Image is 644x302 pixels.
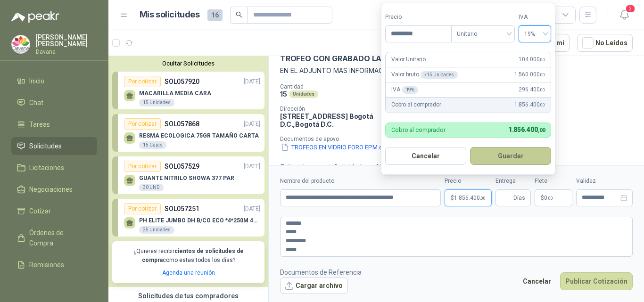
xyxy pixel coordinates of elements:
p: 15 [280,90,287,98]
span: Licitaciones [29,163,64,173]
a: Por cotizarSOL057529[DATE] GUANTE NITRILO SHOWA 377 PAR30 UND [112,156,264,194]
a: Por cotizarSOL057868[DATE] RESMA ECOLOGICA 75GR TAMAÑO CARTA15 Cajas [112,114,264,152]
label: Nombre del producto [280,177,441,186]
div: Por cotizar [124,76,161,87]
a: Solicitudes [11,137,97,155]
div: 19 % [402,86,419,94]
h1: Mis solicitudes [140,8,200,22]
p: Valor Unitario [391,55,426,64]
div: Actividad [334,162,362,172]
button: No Leídos [577,34,633,52]
label: Entrega [495,177,531,186]
div: 25 Unidades [139,226,174,234]
p: [DATE] [244,120,260,129]
a: Agenda una reunión [162,269,215,276]
p: [STREET_ADDRESS] Bogotá D.C. , Bogotá D.C. [280,112,384,128]
p: EN EL ADJUNTO MAS INFORMACION [280,65,633,76]
label: Precio [385,13,451,22]
button: Cancelar [385,147,466,165]
p: PH ELITE JUMBO DH B/CO ECO *4*250M 4333 [139,217,260,224]
a: Configuración [11,278,97,295]
button: TROFEOS EN VIDRIO FORO EPM.docx [280,142,394,152]
span: 1.856.400 [514,100,545,109]
span: Remisiones [29,260,64,270]
label: Validez [576,177,633,186]
span: Tareas [29,119,50,130]
a: Chat [11,94,97,112]
p: [PERSON_NAME] [PERSON_NAME] [36,34,97,47]
p: Documentos de apoyo [280,136,640,142]
a: Licitaciones [11,159,97,177]
button: Publicar Cotización [560,272,633,290]
div: Ocultar SolicitudesPor cotizarSOL057920[DATE] MACARILLA MEDIA CARA15 UnidadesPor cotizarSOL057868... [108,56,268,287]
a: Negociaciones [11,180,97,198]
span: 1.856.400 [454,195,486,201]
p: [DATE] [244,204,260,213]
span: ,00 [539,102,545,107]
button: Guardar [470,147,551,165]
p: SOL057868 [165,119,199,129]
span: search [236,11,242,18]
a: Cotizar [11,202,97,220]
div: Cotizaciones [280,162,319,172]
a: Órdenes de Compra [11,224,97,252]
p: [DATE] [244,77,260,86]
span: Cotizar [29,206,51,216]
p: SOL057251 [165,204,199,214]
img: Company Logo [12,35,30,53]
div: Unidades [289,90,318,98]
span: Inicio [29,76,44,86]
span: Negociaciones [29,184,73,195]
button: Ocultar Solicitudes [112,60,264,67]
img: Logo peakr [11,11,59,23]
p: Cobro al comprador [391,127,446,133]
p: SOL057529 [165,161,199,171]
span: ,00 [480,196,486,201]
div: 15 Unidades [139,99,174,106]
span: 296.400 [519,85,545,94]
b: cientos de solicitudes de compra [142,248,244,263]
a: Por cotizarSOL057920[DATE] MACARILLA MEDIA CARA15 Unidades [112,72,264,109]
div: Por cotizar [124,203,161,214]
div: Por cotizar [124,161,161,172]
div: Mensajes [377,162,405,172]
label: IVA [519,13,551,22]
p: Valor bruto [391,70,458,79]
div: x 15 Unidades [421,71,457,79]
p: Cobro al comprador [391,100,441,109]
p: Davana [36,49,97,55]
p: GUANTE NITRILO SHOWA 377 PAR [139,175,234,181]
span: ,00 [539,87,545,92]
span: ,00 [539,72,545,77]
span: 1.560.000 [514,70,545,79]
span: ,00 [539,57,545,62]
p: TROFEO CON GRABADO LÁSER [280,54,396,64]
p: SOL057920 [165,76,199,87]
span: 1.856.400 [508,126,545,133]
span: Unitario [457,27,509,41]
a: Remisiones [11,256,97,274]
span: Chat [29,98,43,108]
button: Cargar archivo [280,278,348,294]
div: 15 Cajas [139,141,166,149]
span: $ [541,195,544,201]
p: Cantidad [280,83,404,90]
span: Solicitudes [29,141,62,151]
button: 2 [616,7,633,24]
button: Cancelar [518,272,556,290]
span: 19% [524,27,545,41]
span: ,00 [547,196,553,201]
span: Días [513,190,525,206]
p: Dirección [280,106,384,112]
span: 2 [625,4,636,13]
p: IVA [391,85,418,94]
p: Documentos de Referencia [280,267,362,278]
div: 30 UND [139,184,164,191]
label: Precio [445,177,492,186]
span: Órdenes de Compra [29,228,88,248]
a: Inicio [11,72,97,90]
span: 104.000 [519,55,545,64]
span: 16 [207,9,223,21]
div: Por cotizar [124,118,161,130]
label: Flete [535,177,572,186]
